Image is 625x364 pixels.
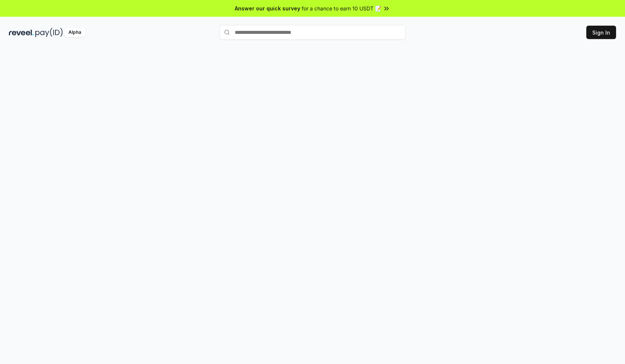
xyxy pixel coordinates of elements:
[302,4,381,12] span: for a chance to earn 10 USDT 📝
[235,4,300,12] span: Answer our quick survey
[64,28,85,37] div: Alpha
[35,28,63,37] img: pay_id
[586,26,616,39] button: Sign In
[9,28,34,37] img: reveel_dark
